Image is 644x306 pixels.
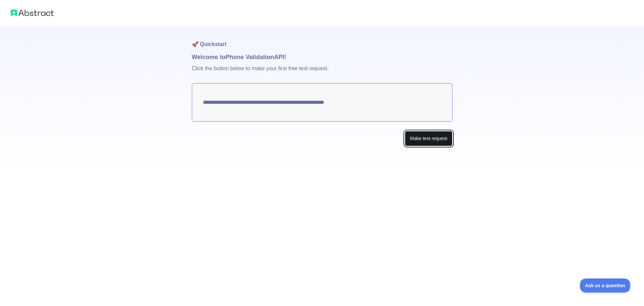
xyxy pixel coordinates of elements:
[405,131,452,146] button: Make test request
[11,8,54,17] img: Abstract logo
[580,278,631,293] iframe: Toggle Customer Support
[192,62,452,83] p: Click the button below to make your first free test request.
[192,52,452,62] h1: Welcome to Phone Validation API!
[192,27,452,52] h1: 🚀 Quickstart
